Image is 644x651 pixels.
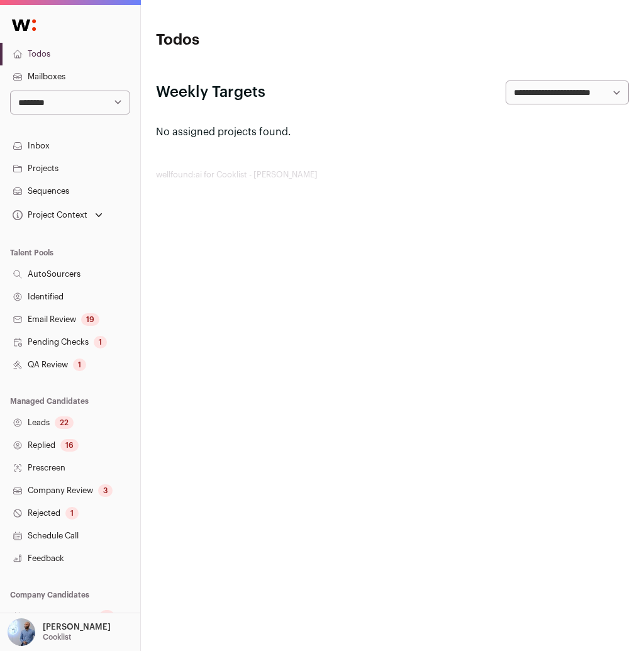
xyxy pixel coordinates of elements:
[156,170,629,180] footer: wellfound:ai for Cooklist - [PERSON_NAME]
[43,632,71,642] p: Cooklist
[10,206,105,224] button: Open dropdown
[5,618,113,646] button: Open dropdown
[156,125,629,140] p: No assigned projects found.
[156,82,265,103] h2: Weekly Targets
[60,439,79,452] div: 16
[10,210,87,220] div: Project Context
[43,622,111,632] p: [PERSON_NAME]
[65,507,79,520] div: 1
[73,359,86,371] div: 1
[98,484,113,497] div: 3
[99,610,114,623] div: 4
[156,30,314,50] h1: Todos
[5,13,43,38] img: Wellfound
[8,618,35,646] img: 97332-medium_jpg
[81,313,99,326] div: 19
[55,416,74,429] div: 22
[94,336,107,348] div: 1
